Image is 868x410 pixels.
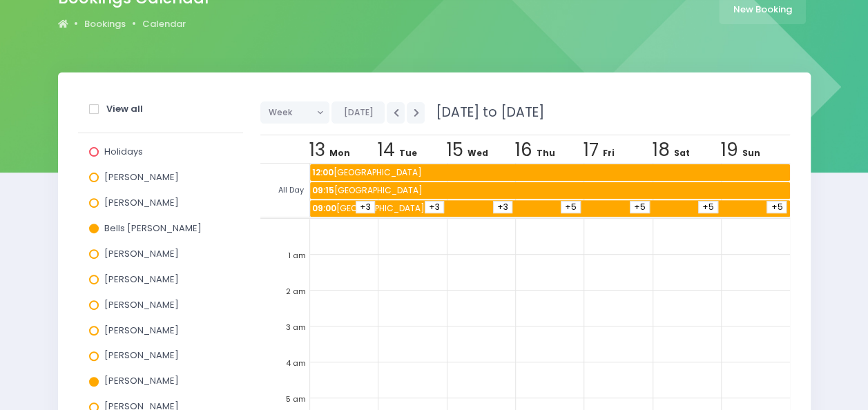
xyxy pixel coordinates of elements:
[104,170,179,184] span: [PERSON_NAME]
[467,147,488,159] span: Wed
[104,349,179,362] span: [PERSON_NAME]
[104,374,179,387] span: [PERSON_NAME]
[515,137,532,162] span: 16
[260,355,306,372] span: 4 am
[674,147,690,159] span: Sat
[561,201,581,213] span: +5
[260,391,306,408] span: 5 am
[260,319,306,336] span: 3 am
[104,298,179,311] span: [PERSON_NAME]
[378,137,395,162] span: 14
[603,147,615,159] span: Fri
[493,201,512,213] span: +3
[104,196,179,209] span: [PERSON_NAME]
[104,273,179,286] span: [PERSON_NAME]
[310,200,790,217] span: Waitomo Caves School
[698,201,718,213] span: +5
[312,202,336,214] strong: 09:00
[356,201,375,213] span: +3
[260,247,306,264] span: 1 am
[427,103,543,121] span: [DATE] to [DATE]
[630,201,650,213] span: +5
[104,247,179,260] span: [PERSON_NAME]
[310,164,790,181] span: Kawhia School
[331,101,385,124] button: [DATE]
[106,102,143,115] strong: View all
[142,17,186,31] a: Calendar
[260,283,306,300] span: 2 am
[742,147,760,159] span: Sun
[425,201,444,213] span: +3
[104,222,202,235] span: Bells [PERSON_NAME]
[653,137,670,162] span: 18
[329,147,350,159] span: Mon
[399,147,417,159] span: Tue
[104,145,143,158] span: Holidays
[721,137,738,162] span: 19
[104,324,179,337] span: [PERSON_NAME]
[84,17,126,31] a: Bookings
[260,164,304,217] span: All Day
[447,137,463,162] span: 15
[269,102,311,123] span: Week
[309,137,325,162] span: 13
[766,201,787,213] span: +5
[310,182,790,199] span: Te Pahu School
[312,166,334,178] strong: 12:00
[260,101,330,124] button: Week
[537,147,555,159] span: Thu
[312,184,334,196] strong: 09:15
[584,137,599,162] span: 17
